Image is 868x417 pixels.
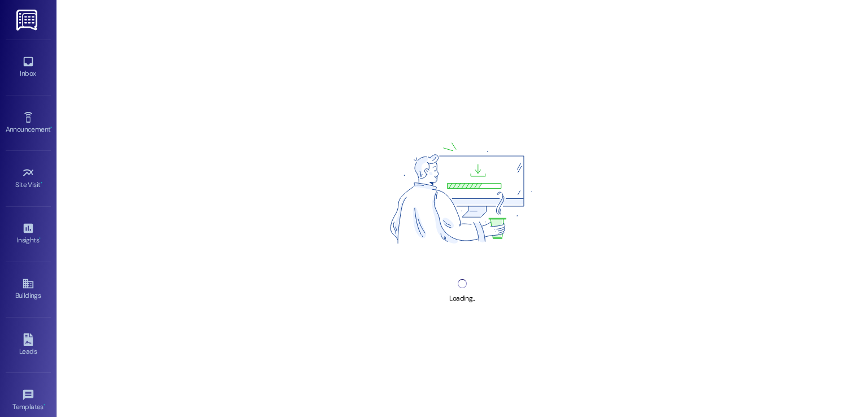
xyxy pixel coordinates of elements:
a: Leads [6,330,51,360]
div: Loading... [449,293,475,305]
a: Templates • [6,385,51,416]
img: ResiDesk Logo [16,10,40,31]
a: Inbox [6,52,51,82]
span: • [44,401,45,409]
span: • [41,179,42,187]
span: • [39,234,41,242]
a: Site Visit • [6,163,51,194]
a: Buildings [6,274,51,305]
span: • [50,124,52,132]
a: Insights • [6,219,51,249]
